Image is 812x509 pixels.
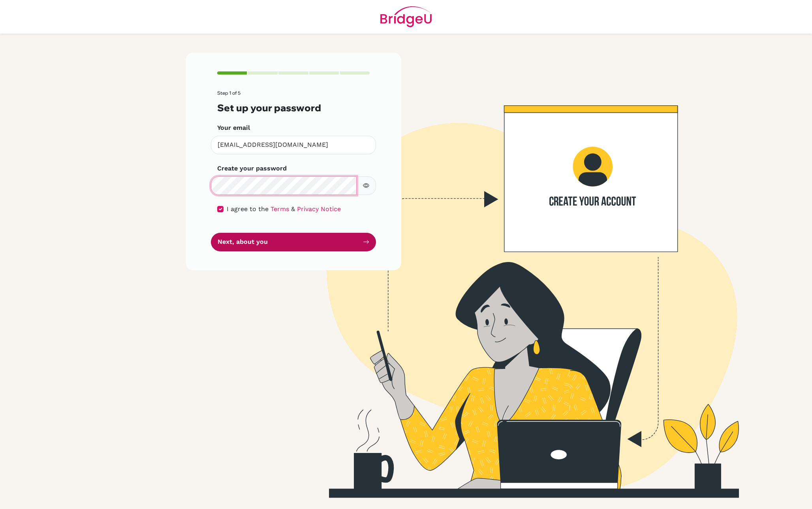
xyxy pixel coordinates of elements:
img: Create your account [293,52,744,503]
span: Step 1 of 5 [217,90,241,96]
label: Your email [217,123,250,133]
label: Create your password [217,164,287,173]
span: I agree to the [227,205,269,213]
span: & [291,205,295,213]
a: Privacy Notice [297,205,341,213]
h3: Set up your password [217,102,370,114]
a: Terms [271,205,289,213]
input: Insert your email* [211,136,376,154]
button: Next, about you [211,233,376,251]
